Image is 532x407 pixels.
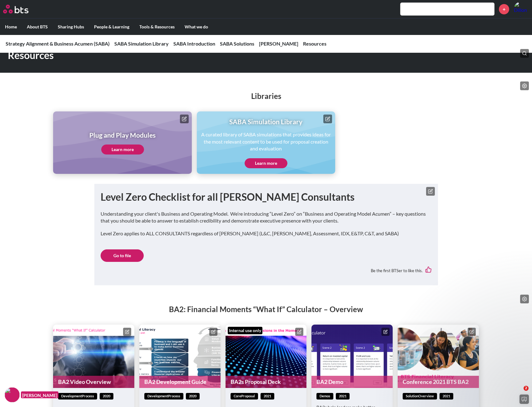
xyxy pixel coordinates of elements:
[524,386,529,391] span: 2
[101,145,144,154] a: Learn more
[245,158,287,168] a: Learn more
[134,19,180,35] label: Tools & Resources
[139,376,221,388] a: BA2 Development Guide
[114,41,169,47] a: SABA Simulation Library
[53,19,89,35] label: Sharing Hubs
[201,117,331,126] h1: SABA Simulation Library
[21,391,58,399] figcaption: [PERSON_NAME]
[511,386,526,401] iframe: Intercom live chat
[5,387,20,402] img: F
[520,81,529,90] button: Edit page list
[89,130,156,140] h1: Plug and Play Modules
[173,41,215,47] a: SABA Introduction
[231,393,258,400] span: coreProposal
[228,327,262,334] div: Internal use only
[323,115,332,123] button: Edit page tile
[440,393,453,400] span: 2021
[101,230,432,237] p: Level Zero applies to ALL CONSULTANTS regardless of [PERSON_NAME] (L&C, [PERSON_NAME], Assessment...
[514,2,529,17] a: Profile
[101,249,144,262] a: Go to file
[180,19,213,35] label: What we do
[514,2,529,17] img: Dillon Lee
[407,279,532,390] iframe: Intercom notifications message
[6,41,110,47] a: Strategy Alignment & Business Acumen (SABA)
[53,376,134,388] a: BA2 Video Overview
[186,393,200,400] span: 2020
[180,115,189,123] button: Edit page tile
[261,393,274,400] span: 2021
[3,5,28,13] img: BTS Logo
[403,393,437,400] span: solutionOverview
[426,187,435,196] button: Edit text box
[8,48,369,62] h1: Resources
[295,328,303,336] button: Edit content
[101,210,432,224] p: Understanding your client's Business and Operating Model. We’re introducing “Level Zero” on “Busi...
[101,262,432,279] div: Be the first BTSer to like this.
[336,393,350,400] span: 2021
[89,19,134,35] label: People & Learning
[220,41,254,47] a: SABA Solutions
[201,131,331,152] p: A curated library of SABA simulations that provides ideas for the most relevant content to be use...
[101,190,432,204] h1: Level Zero Checklist for all [PERSON_NAME] Consultants
[58,393,97,400] span: developmentProcess
[209,328,217,336] button: Edit content
[259,41,298,47] a: [PERSON_NAME]
[226,376,307,388] a: BA2s Proposal Deck
[100,393,113,400] span: 2020
[311,376,393,388] a: BA2 Demo
[303,41,326,47] a: Resources
[398,376,479,388] a: Conference 2021 BTS BA2
[123,328,131,336] button: Edit content
[316,393,333,400] span: demos
[3,5,40,13] a: Go home
[381,328,390,336] button: Edit content
[144,393,183,400] span: developmentProcess
[22,19,53,35] label: About BTS
[499,4,509,14] a: +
